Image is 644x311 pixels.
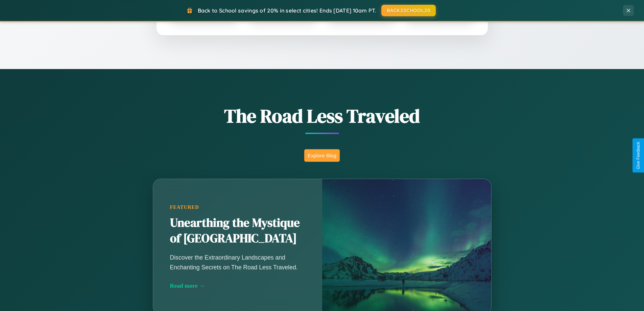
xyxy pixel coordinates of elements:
[636,142,641,169] div: Give Feedback
[170,282,305,289] div: Read more →
[198,7,376,14] span: Back to School savings of 20% in select cities! Ends [DATE] 10am PT.
[170,204,305,210] div: Featured
[381,5,436,16] button: BACK2SCHOOL20
[170,253,305,272] p: Discover the Extraordinary Landscapes and Enchanting Secrets on The Road Less Traveled.
[119,103,525,129] h1: The Road Less Traveled
[170,215,305,246] h2: Unearthing the Mystique of [GEOGRAPHIC_DATA]
[304,149,340,162] button: Explore Blog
